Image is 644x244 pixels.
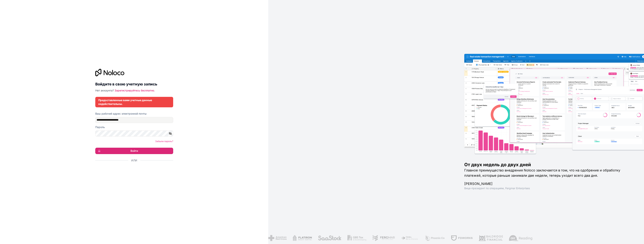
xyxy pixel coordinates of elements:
img: /assets/baldridge-DxmPIwAm.png [479,235,503,241]
img: /assets/american-red-cross-BAupjrZR.png [606,235,624,241]
img: /assets/fergmar-CudnrXN5.png [372,235,395,241]
img: /assets/fiera-fwj2N5v4.png [401,235,419,241]
input: Пароль [95,131,173,136]
input: Адрес электронной почты [95,117,173,123]
font: [PERSON_NAME] [464,182,493,186]
font: Вице-президент по операциям [464,187,504,190]
font: Ваш рабочий адрес электронной почты [95,112,147,115]
font: , [504,187,505,190]
img: /assets/airreading-FwAmRzSr.png [509,235,533,241]
font: Или [131,159,137,162]
font: От двух недель до двух дней [464,162,531,167]
img: /assets/phoenix-BREaitsQ.png [425,235,445,241]
font: Fergmar Enterprises [505,187,530,190]
a: Зарегистрируйтесь бесплатно. [115,89,155,92]
font: Войдите в свою учетную запись [95,82,157,86]
font: Войти [130,149,138,152]
font: Главное преимущество внедрения Noloco заключается в том, что на одобрение и обработку платежей, к... [464,168,620,177]
img: /assets/flatiron-C8eUkumj.png [293,235,312,241]
img: /assets/saastock-C6Zbiodz.png [318,235,341,241]
img: /assets/fdworks-Bi04fVtw.png [451,235,473,241]
font: Пароль [95,125,105,129]
font: Предоставленные вами учетные данные недействительны. [98,99,152,105]
img: /assets/gbstax-C-GtDUiK.png [347,235,367,241]
button: Войти [95,148,173,154]
iframe: Кнопка «Войти с аккаунтом Google» [93,166,172,175]
a: Забыли пароль? [155,140,173,143]
font: Нет аккаунта? [95,89,114,92]
img: /assets/american-red-cross-BAupjrZR.png [268,235,286,241]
